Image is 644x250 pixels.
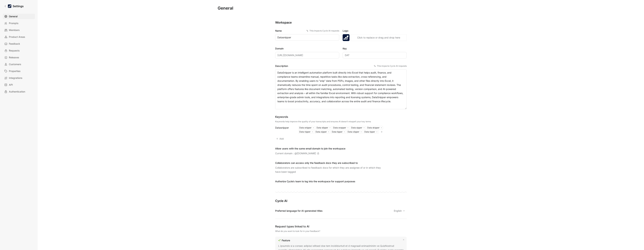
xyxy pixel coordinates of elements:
span: General [9,14,17,18]
label: Domain [275,47,339,51]
h2: Cycle AI [275,199,407,203]
button: English [392,208,407,213]
div: Authorize Cycle’s team to log into the workspace for support purposes [275,179,355,183]
a: API [3,82,35,88]
span: Properties [9,69,21,73]
span: Prompts [9,21,18,25]
div: Collaborators are subscribed to feedback docs for which they are assignee of or in which they hav... [275,166,385,174]
img: logo [343,34,349,41]
textarea: DataSnipper is an intelligent automation platform built directly into Excel that helps audit, fin... [275,69,407,109]
a: Product Areas [3,34,35,40]
button: Add [275,136,285,141]
div: This impacts Cycle AI requests [306,29,339,32]
div: Request types linked to AI [275,224,407,228]
span: Product Areas [9,35,25,39]
img: 🌱 [278,239,281,242]
div: Preferred language for AI-generated titles [275,209,323,213]
a: Feedback [3,41,35,47]
span: Requests [9,49,20,53]
a: Integrations [3,75,35,81]
div: Keywords help improve the quality of your transcripts and ensures AI doesn’t misspell your key terms [275,120,371,123]
a: General [3,14,35,19]
a: Settings [3,3,25,10]
div: Data skipper [367,126,379,129]
span: Customers [9,62,21,66]
a: Authentication [3,89,35,94]
div: Current domain : @ [275,151,319,155]
a: Properties [3,68,35,74]
label: Key [343,47,407,51]
div: Keywords [275,115,371,119]
a: Customers [3,62,35,67]
div: Data snapper [333,126,346,129]
h2: Workspace [275,21,407,25]
button: Click to replace or drag and drop here [351,34,407,41]
div: What do you want to look for in your feedback? [275,230,407,233]
div: Data snipper [299,126,311,129]
input: Some placeholder [275,52,339,58]
div: This impacts Cycle AI requests [374,64,407,68]
div: Feature [282,238,290,242]
div: Collaborators can access only the feedback docs they are subscribed to [275,161,385,165]
div: Data nipper [299,130,310,133]
span: API [9,83,13,87]
h1: Settings [13,4,24,8]
div: Data zipper [315,130,327,133]
label: Name [275,29,339,33]
span: Authentication [9,90,25,94]
div: Data sipper [351,126,362,129]
span: English [394,209,402,213]
h1: General [218,5,233,11]
div: Datasnipper [275,126,294,130]
span: Releases [9,55,19,60]
a: Releases [3,55,35,60]
div: Data clipper [347,130,359,133]
label: Logo [343,29,407,33]
div: Allow users with the same email domain to join the workspace [275,147,345,151]
span: Integrations [9,76,22,80]
div: [DOMAIN_NAME] [297,151,316,155]
span: Members [9,28,20,32]
div: Data tipper [331,130,342,133]
div: Data slipper [316,126,328,129]
span: Feedback [9,42,20,46]
a: 🌱Feature [278,238,291,242]
a: Prompts [3,21,35,26]
div: Data ripper [364,130,375,133]
a: Members [3,27,35,33]
a: Requests [3,48,35,53]
label: Description [275,64,407,68]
